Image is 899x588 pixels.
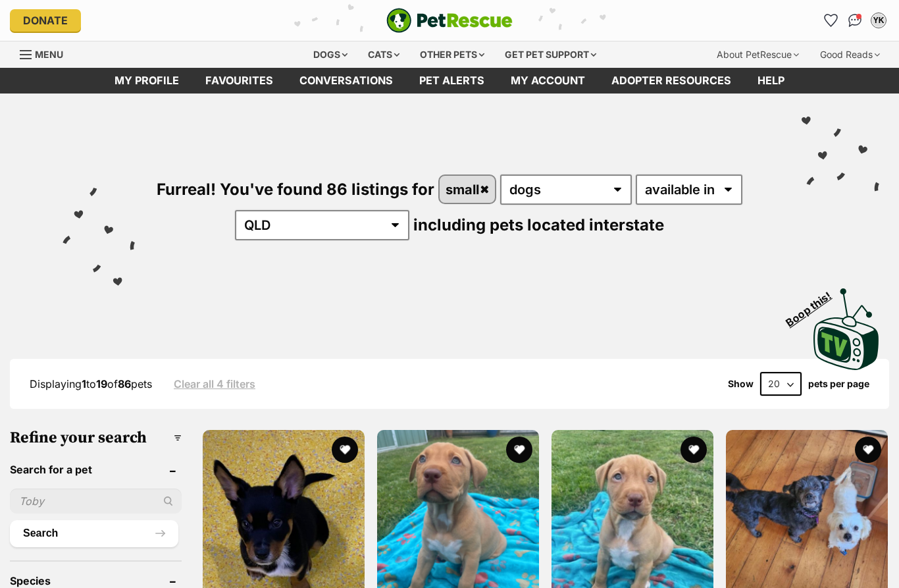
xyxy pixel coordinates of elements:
[707,41,808,68] div: About PetRescue
[386,8,513,33] img: logo-e224e6f780fb5917bec1dbf3a21bbac754714ae5b6737aabdf751b685950b380.svg
[10,464,182,475] header: Search for a pet
[808,379,869,389] label: pets per page
[813,288,879,370] img: PetRescue TV logo
[413,215,664,234] span: including pets located interstate
[728,379,754,389] span: Show
[406,68,498,94] a: Pet alerts
[35,49,63,60] span: Menu
[82,377,86,390] strong: 1
[157,180,434,199] span: Furreal! You've found 86 listings for
[359,41,409,68] div: Cats
[506,437,532,463] button: favourite
[118,377,131,390] strong: 86
[744,68,798,94] a: Help
[848,14,862,27] img: chat-41dd97257d64d25036548639549fe6c8038ab92f7586957e7f3b1b290dea8141.svg
[821,10,842,31] a: Favourites
[811,41,889,68] div: Good Reads
[10,9,81,32] a: Donate
[844,10,865,31] a: Conversations
[681,437,707,463] button: favourite
[440,176,496,203] a: small
[872,14,885,27] div: YK
[821,10,889,31] ul: Account quick links
[101,68,192,94] a: My profile
[192,68,286,94] a: Favourites
[30,377,152,390] span: Displaying to of pets
[498,68,598,94] a: My account
[10,575,182,587] header: Species
[96,377,107,390] strong: 19
[20,41,72,65] a: Menu
[868,10,889,31] button: My account
[332,437,358,463] button: favourite
[855,437,881,463] button: favourite
[286,68,406,94] a: conversations
[496,41,605,68] div: Get pet support
[411,41,494,68] div: Other pets
[386,8,513,33] a: PetRescue
[10,429,182,447] h3: Refine your search
[174,378,255,390] a: Clear all 4 filters
[813,277,879,373] a: Boop this!
[10,489,182,514] input: Toby
[784,281,844,329] span: Boop this!
[598,68,744,94] a: Adopter resources
[10,520,178,547] button: Search
[304,41,357,68] div: Dogs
